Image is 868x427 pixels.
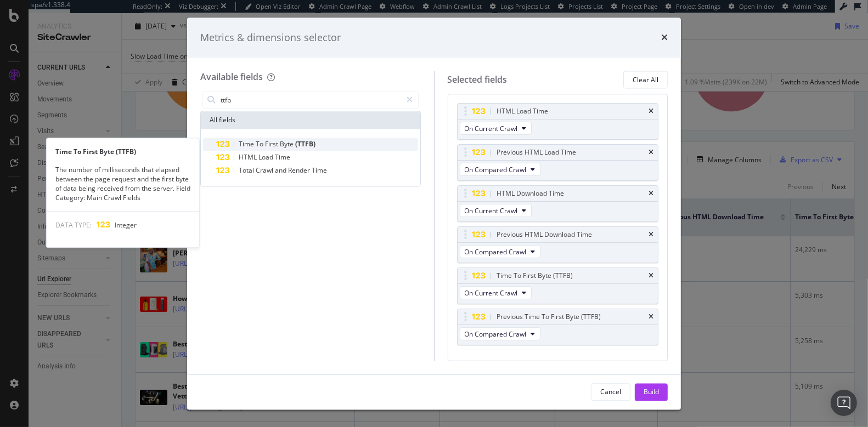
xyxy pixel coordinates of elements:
[457,309,659,346] div: Previous Time To First Byte (TTFB)timesOn Compared Crawl
[591,383,630,401] button: Cancel
[239,140,256,149] span: Time
[649,150,653,156] div: times
[497,230,593,241] div: Previous HTML Download Time
[201,112,420,129] div: All fields
[256,166,275,175] span: Crawl
[275,166,288,175] span: and
[312,166,327,175] span: Time
[460,163,540,177] button: On Compared Crawl
[465,124,518,133] span: On Current Crawl
[623,71,668,89] button: Clear All
[239,153,258,162] span: HTML
[465,165,527,174] span: On Compared Crawl
[649,191,653,197] div: times
[280,140,295,149] span: Byte
[457,227,659,264] div: Previous HTML Download TimetimesOn Compared Crawl
[457,186,659,223] div: HTML Download TimetimesOn Current Crawl
[265,140,280,149] span: First
[649,109,653,115] div: times
[219,92,402,109] input: Search by field name
[831,390,857,416] div: Open Intercom Messenger
[649,314,653,321] div: times
[649,273,653,280] div: times
[465,206,518,215] span: On Current Crawl
[47,147,199,156] div: Time To First Byte (TTFB)
[649,232,653,238] div: times
[256,140,265,149] span: To
[661,31,668,45] div: times
[497,106,549,117] div: HTML Load Time
[47,165,199,203] div: The number of milliseconds that elapsed between the page request and the first byte of data being...
[460,328,540,341] button: On Compared Crawl
[644,387,659,396] div: Build
[465,288,518,298] span: On Current Crawl
[497,271,573,282] div: Time To First Byte (TTFB)
[200,31,341,45] div: Metrics & dimensions selector
[457,145,659,181] div: Previous HTML Load TimetimesOn Compared Crawl
[497,147,577,158] div: Previous HTML Load Time
[465,329,527,339] span: On Compared Crawl
[258,153,275,162] span: Load
[457,268,659,305] div: Time To First Byte (TTFB)timesOn Current Crawl
[465,247,527,257] span: On Compared Crawl
[460,246,540,259] button: On Compared Crawl
[460,204,532,218] button: On Current Crawl
[460,287,532,300] button: On Current Crawl
[187,18,681,409] div: modal
[288,166,312,175] span: Render
[497,189,565,200] div: HTML Download Time
[275,153,290,162] span: Time
[497,312,601,323] div: Previous Time To First Byte (TTFB)
[239,166,256,175] span: Total
[460,122,532,135] button: On Current Crawl
[457,104,659,140] div: HTML Load TimetimesOn Current Crawl
[633,75,658,84] div: Clear All
[600,387,621,396] div: Cancel
[295,140,315,149] span: (TTFB)
[200,71,263,83] div: Available fields
[635,383,668,401] button: Build
[448,73,508,86] div: Selected fields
